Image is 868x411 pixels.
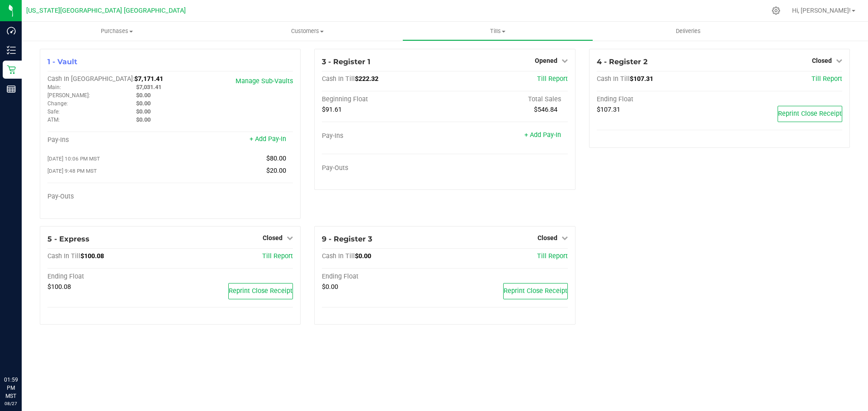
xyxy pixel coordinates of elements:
button: Reprint Close Receipt [503,283,568,299]
span: $100.08 [80,252,104,260]
span: 9 - Register 3 [322,235,372,243]
a: Till Report [262,252,293,260]
span: Reprint Close Receipt [504,287,567,295]
span: $80.00 [266,155,286,162]
span: $7,031.41 [136,84,161,90]
span: Closed [538,234,557,241]
span: $0.00 [136,116,151,123]
span: $107.31 [597,106,620,113]
span: 5 - Express [47,235,90,243]
div: Ending Float [47,273,170,281]
span: [US_STATE][GEOGRAPHIC_DATA] [GEOGRAPHIC_DATA] [26,7,186,14]
span: Deliveries [664,27,713,35]
span: Cash In [GEOGRAPHIC_DATA]: [47,75,134,83]
span: [DATE] 10:06 PM MST [47,156,100,162]
p: 01:59 PM MST [4,376,18,400]
span: Cash In Till [322,75,355,83]
span: Hi, [PERSON_NAME]! [792,7,851,14]
a: Till Report [811,75,842,83]
a: Manage Sub-Vaults [236,77,293,85]
span: Cash In Till [47,252,80,260]
span: Change: [47,100,68,107]
p: 08/27 [4,400,18,407]
div: Total Sales [445,95,568,104]
inline-svg: Inventory [7,46,16,55]
span: $546.84 [534,106,557,113]
span: $91.61 [322,106,342,113]
span: Customers [212,27,402,35]
button: Reprint Close Receipt [778,106,842,122]
a: + Add Pay-In [524,131,561,139]
span: $100.08 [47,283,71,291]
span: 4 - Register 2 [597,57,647,66]
div: Beginning Float [322,95,445,104]
span: $0.00 [136,92,151,99]
span: Reprint Close Receipt [229,287,292,295]
span: ATM: [47,117,60,123]
div: Pay-Outs [322,164,445,172]
inline-svg: Retail [7,65,16,74]
span: Purchases [22,27,212,35]
inline-svg: Dashboard [7,26,16,35]
span: [PERSON_NAME]: [47,92,90,99]
a: Purchases [22,22,212,41]
a: + Add Pay-In [250,135,286,143]
span: Safe: [47,109,60,115]
div: Pay-Ins [322,132,445,140]
span: Cash In Till [322,252,355,260]
a: Customers [212,22,402,41]
iframe: Resource center [9,339,36,366]
inline-svg: Reports [7,85,16,94]
div: Pay-Outs [47,193,170,201]
span: Closed [263,234,283,241]
span: 3 - Register 1 [322,57,370,66]
div: Ending Float [322,273,445,281]
span: Tills [403,27,592,35]
span: 1 - Vault [47,57,77,66]
span: [DATE] 9:48 PM MST [47,168,97,174]
div: Pay-Ins [47,136,170,144]
span: Opened [535,57,557,64]
a: Till Report [537,75,568,83]
span: $0.00 [136,100,151,107]
span: $20.00 [266,167,286,175]
a: Deliveries [593,22,783,41]
a: Tills [402,22,593,41]
span: Reprint Close Receipt [778,110,842,118]
span: $0.00 [136,108,151,115]
span: $107.31 [630,75,653,83]
div: Ending Float [597,95,720,104]
span: Cash In Till [597,75,630,83]
span: Closed [812,57,832,64]
span: $7,171.41 [134,75,163,83]
span: $0.00 [355,252,371,260]
a: Till Report [537,252,568,260]
span: $0.00 [322,283,338,291]
span: $222.32 [355,75,378,83]
span: Main: [47,84,61,90]
button: Reprint Close Receipt [228,283,293,299]
div: Manage settings [770,6,782,15]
